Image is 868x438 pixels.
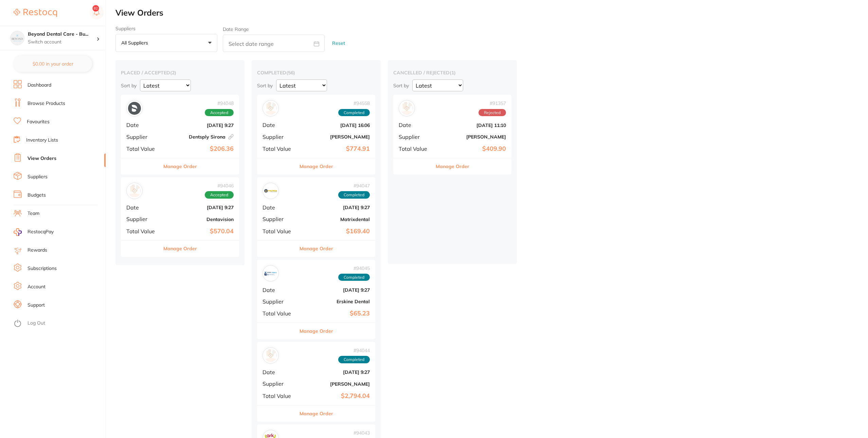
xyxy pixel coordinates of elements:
[300,240,333,257] button: Manage Order
[223,26,249,32] label: Date Range
[28,82,51,89] a: Dashboard
[263,122,296,128] span: Date
[28,192,46,199] a: Budgets
[478,101,506,106] span: # 91357
[300,158,333,175] button: Manage Order
[393,70,511,76] h2: cancelled / rejected ( 1 )
[436,158,469,175] button: Manage Order
[28,302,45,309] a: Support
[338,183,370,188] span: # 94047
[14,9,57,17] img: Restocq Logo
[438,145,506,152] b: $409.90
[115,26,217,31] label: Suppliers
[28,39,96,45] p: Switch account
[166,217,234,222] b: Dentavision
[263,287,296,293] span: Date
[302,287,370,293] b: [DATE] 9:27
[166,145,234,152] b: $206.36
[263,369,296,375] span: Date
[300,405,333,422] button: Manage Order
[126,204,160,211] span: Date
[28,155,56,162] a: View Orders
[263,298,296,305] span: Supplier
[264,184,277,197] img: Matrixdental
[338,348,370,353] span: # 94044
[126,216,160,222] span: Supplier
[338,266,370,271] span: # 94045
[264,267,277,280] img: Erskine Dental
[205,191,234,199] span: Accepted
[14,56,92,72] button: $0.00 in your order
[264,102,277,115] img: Henry Schein Halas
[300,323,333,339] button: Manage Order
[302,310,370,317] b: $65.23
[126,228,160,234] span: Total Value
[166,134,234,140] b: Dentsply Sirona
[330,34,347,52] button: Reset
[28,31,96,38] h4: Beyond Dental Care - Burpengary
[302,381,370,387] b: [PERSON_NAME]
[28,229,54,235] span: RestocqPay
[28,320,45,327] a: Log Out
[257,83,273,89] p: Sort by
[338,101,370,106] span: # 94558
[126,122,160,128] span: Date
[166,123,234,128] b: [DATE] 9:27
[28,247,47,254] a: Rewards
[205,183,234,188] span: # 94046
[338,191,370,199] span: Completed
[302,369,370,375] b: [DATE] 9:27
[302,217,370,222] b: Matrixdental
[263,204,296,211] span: Date
[263,228,296,234] span: Total Value
[14,228,22,236] img: RestocqPay
[393,83,409,89] p: Sort by
[302,145,370,152] b: $774.91
[163,240,197,257] button: Manage Order
[338,356,370,363] span: Completed
[399,122,433,128] span: Date
[263,381,296,387] span: Supplier
[28,174,48,180] a: Suppliers
[28,265,57,272] a: Subscriptions
[263,134,296,140] span: Supplier
[302,134,370,140] b: [PERSON_NAME]
[115,8,868,18] h2: View Orders
[14,5,57,21] a: Restocq Logo
[128,184,141,197] img: Dentavision
[438,134,506,140] b: [PERSON_NAME]
[163,158,197,175] button: Manage Order
[28,210,39,217] a: Team
[121,70,239,76] h2: placed / accepted ( 2 )
[121,177,239,257] div: Dentavision#94046AcceptedDate[DATE] 9:27SupplierDentavisionTotal Value$570.04Manage Order
[478,109,506,116] span: Rejected
[166,205,234,210] b: [DATE] 9:27
[205,101,234,106] span: # 94048
[302,123,370,128] b: [DATE] 16:06
[223,35,325,52] input: Select date range
[27,118,50,125] a: Favourites
[400,102,413,115] img: Adam Dental
[121,83,137,89] p: Sort by
[263,146,296,152] span: Total Value
[438,123,506,128] b: [DATE] 11:10
[28,100,65,107] a: Browse Products
[399,134,433,140] span: Supplier
[302,205,370,210] b: [DATE] 9:27
[11,31,24,45] img: Beyond Dental Care - Burpengary
[338,430,370,436] span: # 94043
[126,146,160,152] span: Total Value
[263,310,296,316] span: Total Value
[166,228,234,235] b: $570.04
[399,146,433,152] span: Total Value
[264,349,277,362] img: Henry Schein Halas
[302,299,370,304] b: Erskine Dental
[126,134,160,140] span: Supplier
[121,40,151,46] p: All suppliers
[128,102,141,115] img: Dentsply Sirona
[14,228,54,236] a: RestocqPay
[263,216,296,222] span: Supplier
[14,318,104,329] button: Log Out
[302,393,370,400] b: $2,794.04
[257,70,375,76] h2: completed ( 56 )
